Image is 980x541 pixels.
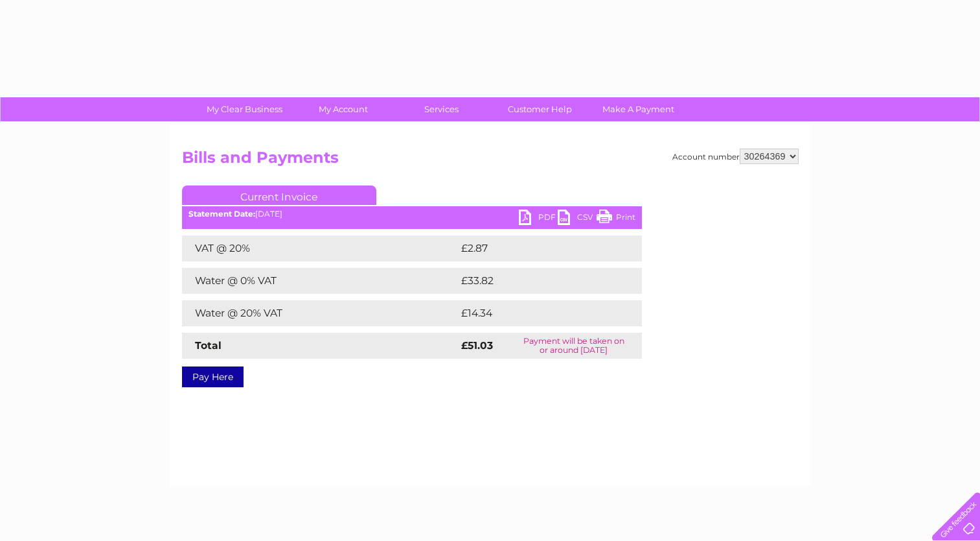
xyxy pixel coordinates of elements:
[486,97,593,121] a: Customer Help
[458,268,615,294] td: £33.82
[290,97,396,121] a: My Account
[188,209,255,219] b: Statement Date:
[458,300,615,326] td: £14.34
[672,149,799,164] div: Account number
[461,339,493,352] strong: £51.03
[182,186,376,205] a: Current Invoice
[182,367,244,387] a: Pay Here
[182,235,458,261] td: VAT @ 20%
[519,210,558,228] a: PDF
[191,97,298,121] a: My Clear Business
[458,235,611,261] td: £2.87
[182,268,458,294] td: Water @ 0% VAT
[182,149,799,173] h2: Bills and Payments
[585,97,692,121] a: Make A Payment
[182,300,458,326] td: Water @ 20% VAT
[388,97,495,121] a: Services
[597,210,635,228] a: Print
[182,210,642,219] div: [DATE]
[195,339,222,352] strong: Total
[558,210,597,228] a: CSV
[506,333,642,359] td: Payment will be taken on or around [DATE]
